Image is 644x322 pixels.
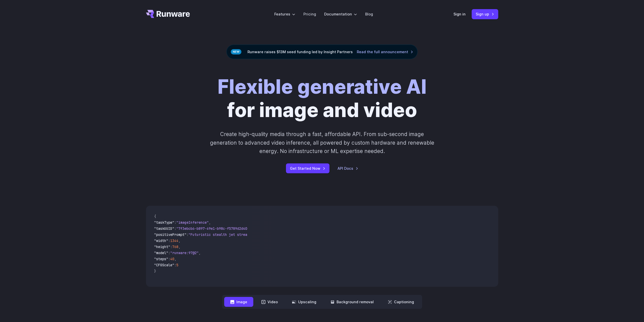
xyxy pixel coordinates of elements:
span: "model" [154,251,168,255]
button: Image [224,297,253,307]
span: : [168,251,170,255]
strong: Flexible generative AI [218,75,427,99]
span: "runware:97@2" [170,251,199,255]
div: Runware raises $13M seed funding led by Insight Partners [226,45,418,59]
span: "CFGScale" [154,263,174,267]
span: , [178,244,180,249]
span: : [174,226,176,231]
span: : [168,257,170,261]
span: "imageInference" [176,220,209,225]
span: 5 [176,263,178,267]
button: Video [255,297,284,307]
span: 768 [172,244,178,249]
span: 40 [170,257,174,261]
span: : [170,244,172,249]
span: : [186,232,189,237]
span: , [174,257,176,261]
button: Captioning [382,297,420,307]
span: "height" [154,244,170,249]
span: "Futuristic stealth jet streaking through a neon-lit cityscape with glowing purple exhaust" [189,232,373,237]
a: Sign in [453,11,466,17]
span: : [168,238,170,243]
button: Background removal [324,297,380,307]
span: "taskType" [154,220,174,225]
span: , [199,251,201,255]
span: "width" [154,238,168,243]
label: Documentation [324,11,357,17]
span: "steps" [154,257,168,261]
a: Blog [365,11,373,17]
a: Go to / [146,10,190,18]
span: "taskUUID" [154,226,174,231]
a: API Docs [338,165,358,171]
span: : [174,220,176,225]
a: Sign up [472,9,498,19]
span: "positivePrompt" [154,232,186,237]
a: Pricing [303,11,316,17]
h1: for image and video [218,75,427,122]
label: Features [274,11,295,17]
span: , [178,238,180,243]
span: "7f3ebcb6-b897-49e1-b98c-f5789d2d40d7" [176,226,253,231]
button: Upscaling [286,297,322,307]
span: } [154,269,156,273]
span: , [209,220,211,225]
span: : [174,263,176,267]
a: Read the full announcement [357,49,413,55]
span: 1344 [170,238,178,243]
a: Get Started Now [286,163,329,173]
span: { [154,214,156,219]
p: Create high-quality media through a fast, affordable API. From sub-second image generation to adv... [209,130,435,155]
